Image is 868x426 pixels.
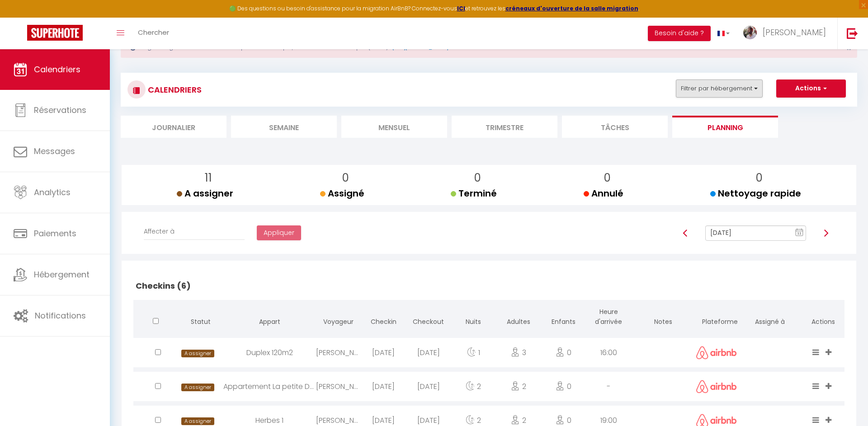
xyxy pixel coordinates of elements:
[34,269,90,280] span: Hébergement
[696,380,737,393] img: airbnb2.png
[802,300,844,336] th: Actions
[452,116,557,138] li: Trimestre
[541,372,586,401] div: 0
[231,116,337,138] li: Semaine
[316,300,361,336] th: Voyageur
[361,300,406,336] th: Checkin
[133,272,844,300] h2: Checkins (6)
[591,169,623,187] p: 0
[184,169,233,187] p: 11
[457,5,465,12] a: ICI
[34,145,75,157] span: Messages
[361,338,406,367] div: [DATE]
[584,187,623,200] span: Annulé
[191,317,211,326] span: Statut
[676,80,763,98] button: Filtrer par hébergement
[541,300,586,336] th: Enfants
[341,116,447,138] li: Mensuel
[27,25,83,41] img: Super Booking
[631,300,695,336] th: Notes
[586,300,632,336] th: Heure d'arrivée
[35,310,86,321] span: Notifications
[705,225,806,241] input: Select Date
[695,300,738,336] th: Plateforme
[181,350,214,357] span: A assigner
[736,18,837,49] a: ... [PERSON_NAME]
[34,64,80,75] span: Calendriers
[586,372,632,401] div: -
[361,372,406,401] div: [DATE]
[406,338,451,367] div: [DATE]
[406,300,451,336] th: Checkout
[847,28,858,39] img: logout
[562,116,668,138] li: Tâches
[121,116,226,138] li: Journalier
[738,300,802,336] th: Assigné à
[181,417,214,425] span: A assigner
[451,338,496,367] div: 1
[257,225,301,241] button: Appliquer
[672,116,778,138] li: Planning
[776,80,846,98] button: Actions
[327,169,364,187] p: 0
[451,372,496,401] div: 2
[223,372,316,401] div: Appartement La petite Duguesclin
[496,338,541,367] div: 3
[717,169,801,187] p: 0
[743,26,757,39] img: ...
[822,229,830,237] img: arrow-right3.svg
[710,187,801,200] span: Nettoyage rapide
[763,27,826,38] span: [PERSON_NAME]
[316,372,361,401] div: [PERSON_NAME]
[496,372,541,401] div: 2
[181,384,214,391] span: A assigner
[648,26,711,41] button: Besoin d'aide ?
[138,28,169,37] span: Chercher
[505,5,638,12] a: créneaux d'ouverture de la salle migration
[846,44,851,52] button: Close
[682,229,689,237] img: arrow-left3.svg
[696,346,737,359] img: airbnb2.png
[259,317,280,326] span: Appart
[34,104,86,116] span: Réservations
[7,4,34,31] button: Ouvrir le widget de chat LiveChat
[34,187,71,198] span: Analytics
[177,187,233,200] span: A assigner
[496,300,541,336] th: Adultes
[406,372,451,401] div: [DATE]
[458,169,497,187] p: 0
[316,338,361,367] div: [PERSON_NAME]
[146,80,202,100] h3: CALENDRIERS
[451,187,497,200] span: Terminé
[586,338,632,367] div: 16:00
[541,338,586,367] div: 0
[223,338,316,367] div: Duplex 120m2
[320,187,364,200] span: Assigné
[451,300,496,336] th: Nuits
[797,231,802,235] text: 11
[34,228,76,239] span: Paiements
[131,18,176,49] a: Chercher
